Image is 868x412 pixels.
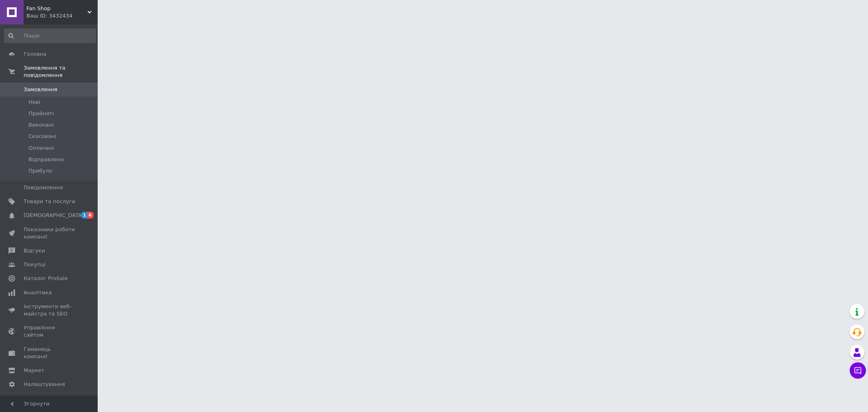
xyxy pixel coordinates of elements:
[24,303,75,318] span: Інструменти веб-майстра та SEO
[24,184,63,191] span: Повідомлення
[24,275,68,282] span: Каталог ProSale
[28,121,54,129] span: Виконані
[26,12,98,20] div: Ваш ID: 3432434
[24,381,65,388] span: Налаштування
[81,212,87,219] span: 1
[87,212,94,219] span: 4
[26,5,87,12] span: Fan Shop
[24,50,46,58] span: Головна
[28,167,52,175] span: Прибуло
[24,324,75,339] span: Управління сайтом
[24,198,75,205] span: Товари та послуги
[24,289,52,296] span: Аналітика
[24,346,75,360] span: Гаманець компанії
[850,362,866,379] button: Чат з покупцем
[24,64,98,79] span: Замовлення та повідомлення
[24,86,57,93] span: Замовлення
[28,110,54,117] span: Прийняті
[28,145,54,152] span: Оплачені
[24,247,45,254] span: Відгуки
[28,133,56,140] span: Скасовані
[28,99,40,106] span: Нові
[4,28,96,43] input: Пошук
[24,367,44,374] span: Маркет
[24,226,75,241] span: Показники роботи компанії
[28,156,64,163] span: Відправлено
[24,212,84,219] span: [DEMOGRAPHIC_DATA]
[24,261,46,268] span: Покупці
